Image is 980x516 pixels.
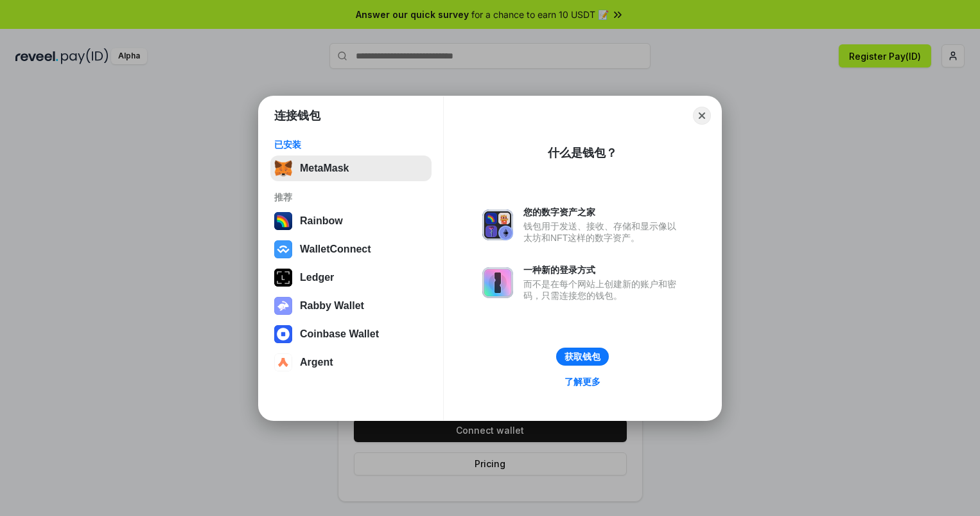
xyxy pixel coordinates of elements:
button: 获取钱包 [556,348,609,366]
button: WalletConnect [270,236,432,262]
div: Ledger [300,272,334,283]
img: svg+xml,%3Csvg%20fill%3D%22none%22%20height%3D%2233%22%20viewBox%3D%220%200%2035%2033%22%20width%... [274,159,292,177]
button: MetaMask [270,156,432,181]
a: 了解更多 [557,373,608,390]
div: 一种新的登录方式 [523,264,683,276]
img: svg+xml,%3Csvg%20width%3D%2228%22%20height%3D%2228%22%20viewBox%3D%220%200%2028%2028%22%20fill%3D... [274,353,292,371]
button: Close [693,107,711,125]
div: Argent [300,357,333,368]
img: svg+xml,%3Csvg%20width%3D%2228%22%20height%3D%2228%22%20viewBox%3D%220%200%2028%2028%22%20fill%3D... [274,240,292,258]
div: 您的数字资产之家 [523,206,683,218]
img: svg+xml,%3Csvg%20xmlns%3D%22http%3A%2F%2Fwww.w3.org%2F2000%2Fsvg%22%20width%3D%2228%22%20height%3... [274,269,292,287]
img: svg+xml,%3Csvg%20xmlns%3D%22http%3A%2F%2Fwww.w3.org%2F2000%2Fsvg%22%20fill%3D%22none%22%20viewBox... [482,209,513,240]
div: Rainbow [300,215,343,227]
img: svg+xml,%3Csvg%20xmlns%3D%22http%3A%2F%2Fwww.w3.org%2F2000%2Fsvg%22%20fill%3D%22none%22%20viewBox... [482,267,513,298]
div: MetaMask [300,163,349,174]
div: WalletConnect [300,244,371,255]
img: svg+xml,%3Csvg%20width%3D%2228%22%20height%3D%2228%22%20viewBox%3D%220%200%2028%2028%22%20fill%3D... [274,325,292,343]
div: 推荐 [274,191,428,203]
div: 钱包用于发送、接收、存储和显示像以太坊和NFT这样的数字资产。 [523,220,683,244]
button: Argent [270,350,432,375]
img: svg+xml,%3Csvg%20xmlns%3D%22http%3A%2F%2Fwww.w3.org%2F2000%2Fsvg%22%20fill%3D%22none%22%20viewBox... [274,297,292,315]
div: 已安装 [274,139,428,150]
img: svg+xml,%3Csvg%20width%3D%22120%22%20height%3D%22120%22%20viewBox%3D%220%200%20120%20120%22%20fil... [274,212,292,230]
div: Rabby Wallet [300,300,364,312]
div: 什么是钱包？ [548,145,617,161]
button: Rabby Wallet [270,293,432,319]
div: 了解更多 [564,376,600,387]
div: 获取钱包 [564,351,600,362]
button: Rainbow [270,208,432,234]
h1: 连接钱包 [274,108,320,123]
button: Coinbase Wallet [270,321,432,347]
div: Coinbase Wallet [300,328,379,340]
div: 而不是在每个网站上创建新的账户和密码，只需连接您的钱包。 [523,278,683,301]
button: Ledger [270,265,432,290]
